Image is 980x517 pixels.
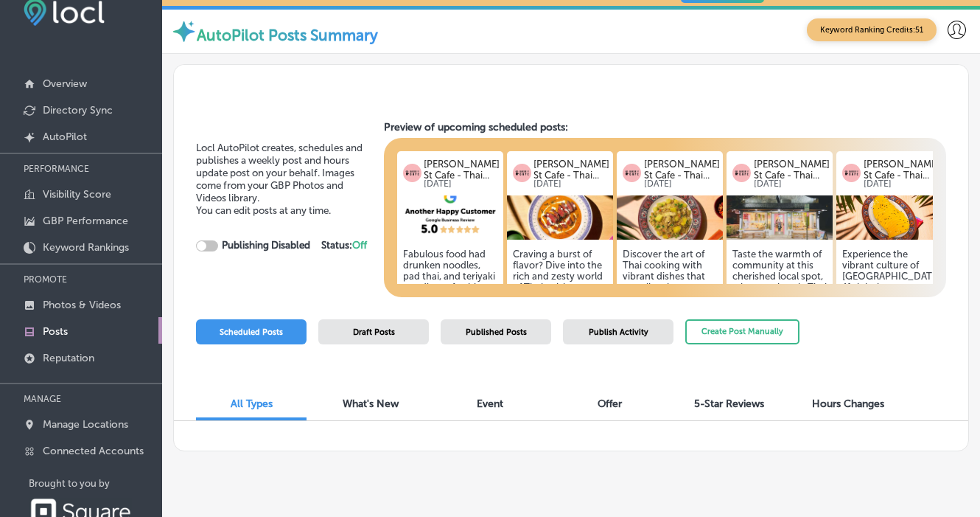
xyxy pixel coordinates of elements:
[231,398,273,410] span: All Types
[29,478,162,489] p: Brought to you by
[466,327,527,337] span: Published Posts
[533,159,609,181] p: [PERSON_NAME] St Cafe - Thai...
[623,164,641,182] img: logo
[732,164,751,182] img: logo
[424,181,500,188] p: [DATE]
[513,249,607,414] h5: Craving a burst of flavor? Dive into the rich and zesty world of Thai cuisine, where every bite b...
[623,249,717,414] h5: Discover the art of Thai cooking with vibrant dishes that tantalize the [MEDICAL_DATA]. Each meal...
[685,319,799,345] button: Create Post Manually
[343,398,399,410] span: What's New
[43,77,87,90] p: Overview
[43,241,129,254] p: Keyword Rankings
[403,249,497,359] h5: Fabulous food had drunken noodles, pad thai, and teriyaki noodles, refreshing iced drinks, will d...
[43,299,121,311] p: Photos & Videos
[43,131,87,143] p: AutoPilot
[43,325,68,338] p: Posts
[864,159,939,181] p: [PERSON_NAME] St Cafe - Thai...
[842,249,937,414] h5: Experience the vibrant culture of [GEOGRAPHIC_DATA] right in [GEOGRAPHIC_DATA]! From the steaming...
[812,398,884,410] span: Hours Changes
[836,195,942,240] img: 1756747846d68bb70b-78cf-4cec-9ac3-aaa3db233c88_2025-08-31.jpg
[43,188,111,201] p: Visibility Score
[507,195,613,240] img: 3665a618-bddd-421c-be1f-d762b63c6afdpanangcurrysteak.jpg
[732,249,827,414] h5: Taste the warmth of community at this cherished local spot, where authentic Thai flavors blend be...
[222,239,310,251] strong: Publishing Disabled
[353,327,395,337] span: Draft Posts
[352,239,367,251] span: Off
[403,164,421,182] img: logo
[513,164,531,182] img: logo
[43,352,94,364] p: Reputation
[197,26,378,44] label: AutoPilot Posts Summary
[477,398,503,410] span: Event
[43,445,144,457] p: Connected Accounts
[196,142,363,204] span: Locl AutoPilot creates, schedules and publishes a weekly post and hours update post on your behal...
[43,104,113,117] p: Directory Sync
[384,121,947,133] h3: Preview of upcoming scheduled posts:
[220,327,283,337] span: Scheduled Posts
[644,159,720,181] p: [PERSON_NAME] St Cafe - Thai...
[171,18,197,44] img: autopilot-icon
[424,159,500,181] p: [PERSON_NAME] St Cafe - Thai...
[754,181,830,188] p: [DATE]
[842,164,861,182] img: logo
[321,239,367,251] strong: Status:
[864,181,939,188] p: [DATE]
[807,18,937,41] span: Keyword Ranking Credits: 51
[397,195,503,240] img: 87ad50f2-cf14-4e22-b1b4-7ed79cd4b988.png
[644,181,720,188] p: [DATE]
[43,418,128,431] p: Manage Locations
[589,327,648,337] span: Publish Activity
[694,398,764,410] span: 5-Star Reviews
[533,181,609,188] p: [DATE]
[196,204,331,217] span: You can edit posts at any time.
[598,398,622,410] span: Offer
[617,195,723,240] img: 17567478455f673292-0023-479f-bf2d-b427980300c3_2025-08-31.jpg
[43,215,128,227] p: GBP Performance
[754,159,830,181] p: [PERSON_NAME] St Cafe - Thai...
[727,195,833,240] img: 1756747859ae9f9a7c-b890-4b5f-a36a-c08e0f5da464_2025-02-07.jpg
